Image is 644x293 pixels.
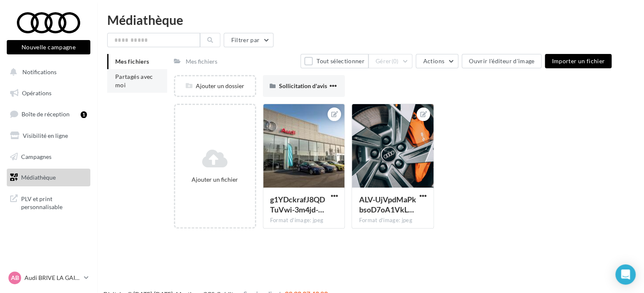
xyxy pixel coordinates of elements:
div: Format d'image: jpeg [270,217,338,224]
span: Campagnes [21,153,51,160]
button: Filtrer par [224,33,273,47]
span: (0) [392,58,399,65]
a: Médiathèque [5,169,92,186]
a: Opérations [5,84,92,102]
a: Boîte de réception1 [5,105,92,123]
span: Visibilité en ligne [23,132,68,139]
span: g1YDckrafJ8QDTuVwi-3m4jd-G7bbahAXovI6NOl4CZ6mcqdQkA2yUf6dJ2s9FdgdwkdpWNCK0Y4i1vGeA=s0 [270,195,325,214]
button: Gérer(0) [368,54,413,68]
button: Ouvrir l'éditeur d'image [462,54,541,68]
div: Ajouter un fichier [179,175,252,184]
span: Médiathèque [21,174,56,181]
span: ALV-UjVpdMaPkbsoD7oA1VkLwgD0mNL_siuFnVDg4qH5Y07mwx4PpwHG [359,195,416,214]
div: Médiathèque [107,13,634,26]
span: Partagés avec moi [115,73,153,89]
div: Mes fichiers [186,57,217,66]
a: AB Audi BRIVE LA GAILLARDE [7,270,90,286]
button: Actions [416,54,458,68]
a: Campagnes [5,148,92,166]
a: Visibilité en ligne [5,127,92,145]
span: Mes fichiers [115,58,149,65]
div: 1 [81,111,87,118]
span: Actions [423,57,444,65]
span: AB [11,274,19,282]
div: Ajouter un dossier [175,82,255,90]
span: Sollicitation d'avis [279,82,327,89]
div: Format d'image: jpeg [359,217,427,224]
button: Notifications [5,63,89,81]
span: Importer un fichier [552,57,605,65]
span: PLV et print personnalisable [21,193,87,211]
button: Importer un fichier [545,54,612,68]
span: Notifications [22,68,57,75]
span: Opérations [22,89,51,97]
button: Tout sélectionner [300,54,368,68]
a: PLV et print personnalisable [5,190,92,215]
button: Nouvelle campagne [7,40,90,54]
p: Audi BRIVE LA GAILLARDE [24,274,81,282]
div: Open Intercom Messenger [615,264,636,285]
span: Boîte de réception [22,110,70,118]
